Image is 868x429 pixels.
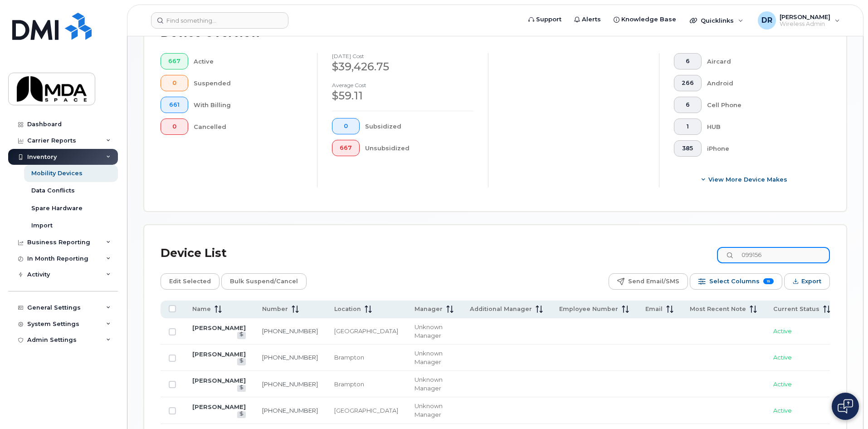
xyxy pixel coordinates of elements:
span: Export [801,275,821,288]
div: Cell Phone [707,97,816,113]
input: Search Device List ... [717,247,830,263]
a: [PHONE_NUMBER] [262,407,318,414]
div: Aircard [707,53,816,69]
span: Brampton [334,354,364,361]
div: $39,426.75 [332,59,473,74]
span: Bulk Suspend/Cancel [230,275,298,288]
span: [GEOGRAPHIC_DATA] [334,407,398,414]
span: 6 [682,101,694,108]
a: Knowledge Base [607,10,683,29]
div: Device List [161,242,227,265]
span: 15 [763,278,774,284]
button: Export [784,273,830,290]
div: iPhone [707,140,816,157]
span: Brampton [334,380,364,388]
span: Quicklinks [701,17,734,24]
span: Location [334,305,361,313]
span: Knowledge Base [621,15,676,24]
button: Edit Selected [161,273,219,290]
a: [PERSON_NAME] [192,324,246,331]
span: 661 [168,101,180,108]
a: [PERSON_NAME] [192,377,246,384]
span: Active [773,407,792,414]
span: Most Recent Note [690,305,746,313]
span: 6 [682,58,694,65]
h4: [DATE] cost [332,53,473,59]
span: 0 [168,79,180,87]
a: [PERSON_NAME] [192,350,246,358]
span: DR [761,15,772,26]
button: 661 [161,97,188,113]
span: Number [262,305,288,313]
span: Email [645,305,663,313]
div: Unknown Manager [414,375,454,392]
div: Unknown Manager [414,402,454,419]
span: Wireless Admin [780,20,830,28]
span: Send Email/SMS [628,275,679,288]
button: 0 [332,118,360,134]
button: 6 [674,53,702,69]
a: Support [522,10,568,29]
button: 6 [674,97,702,113]
span: View More Device Makes [708,175,787,184]
a: [PERSON_NAME] [192,403,246,410]
div: Active [194,53,303,69]
a: View Last Bill [237,385,246,392]
a: [PHONE_NUMBER] [262,327,318,335]
button: 0 [161,75,188,91]
a: View Last Bill [237,358,246,365]
span: Active [773,327,792,335]
span: Active [773,380,792,388]
span: Edit Selected [169,275,211,288]
a: [PHONE_NUMBER] [262,380,318,388]
div: Unknown Manager [414,349,454,366]
span: [GEOGRAPHIC_DATA] [334,327,398,335]
span: Manager [414,305,443,313]
button: 266 [674,75,702,91]
span: 0 [340,123,352,130]
div: Subsidized [365,118,474,134]
button: 1 [674,118,702,135]
div: Unknown Manager [414,323,454,340]
span: 667 [168,58,180,65]
a: View Last Bill [237,332,246,339]
a: [PHONE_NUMBER] [262,354,318,361]
div: Quicklinks [683,11,750,30]
span: 667 [340,144,352,152]
button: 667 [161,53,188,69]
span: Current Status [773,305,819,313]
button: Select Columns 15 [690,273,782,290]
div: $59.11 [332,88,473,104]
span: 385 [682,145,694,152]
button: 0 [161,118,188,135]
a: Alerts [568,10,607,29]
div: Suspended [194,75,303,91]
span: Name [192,305,211,313]
div: Danielle Robertson [751,11,846,30]
button: 385 [674,140,702,157]
button: Bulk Suspend/Cancel [221,273,307,290]
span: Support [536,15,561,24]
div: Cancelled [194,118,303,135]
button: Send Email/SMS [609,273,688,290]
div: HUB [707,118,816,135]
img: Open chat [838,399,853,414]
input: Find something... [151,12,288,29]
span: [PERSON_NAME] [780,13,830,20]
span: 266 [682,79,694,87]
span: 1 [682,123,694,130]
button: View More Device Makes [674,171,815,187]
span: 0 [168,123,180,130]
a: View Last Bill [237,411,246,418]
div: Android [707,75,816,91]
button: 667 [332,140,360,156]
span: Additional Manager [470,305,532,313]
div: With Billing [194,97,303,113]
span: Active [773,354,792,361]
div: Unsubsidized [365,140,474,156]
h4: Average cost [332,82,473,88]
span: Select Columns [709,275,760,288]
span: Alerts [582,15,601,24]
span: Employee Number [559,305,618,313]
